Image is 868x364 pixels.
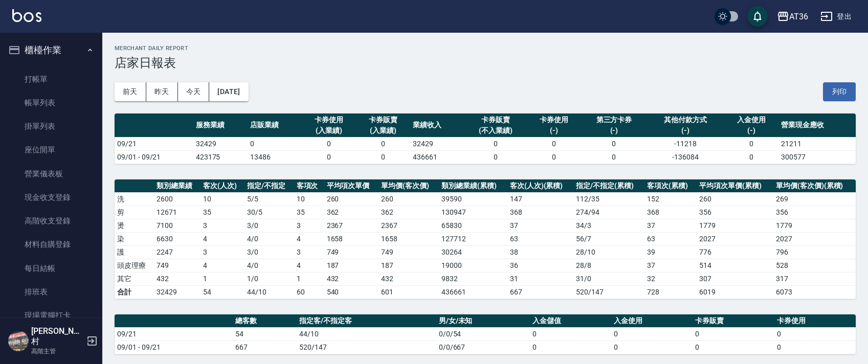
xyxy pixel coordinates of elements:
[115,340,233,354] td: 09/01 - 09/21
[778,150,856,164] td: 300577
[154,206,201,219] td: 12671
[573,245,644,259] td: 28 / 10
[115,232,154,245] td: 染
[467,115,524,125] div: 卡券販賣
[379,245,439,259] td: 749
[530,327,611,340] td: 0
[4,257,98,280] a: 每日結帳
[697,179,773,193] th: 平均項次單價(累積)
[31,326,83,347] h5: [PERSON_NAME]村
[527,137,581,150] td: 0
[527,150,581,164] td: 0
[439,206,507,219] td: 130947
[154,245,201,259] td: 2247
[201,179,244,193] th: 客次(人次)
[573,206,644,219] td: 274 / 94
[324,272,379,285] td: 432
[724,137,778,150] td: 0
[248,113,302,138] th: 店販業績
[644,219,697,232] td: 37
[697,192,773,206] td: 260
[650,115,722,125] div: 其他付款方式
[4,186,98,209] a: 現金收支登錄
[244,179,294,193] th: 指定/不指定
[294,206,324,219] td: 35
[297,327,436,340] td: 44/10
[154,259,201,272] td: 749
[248,150,302,164] td: 13486
[248,137,302,150] td: 0
[31,347,83,356] p: 高階主管
[193,137,248,150] td: 32429
[697,245,773,259] td: 776
[379,272,439,285] td: 432
[816,7,856,26] button: 登出
[439,285,507,299] td: 436661
[379,219,439,232] td: 2367
[379,259,439,272] td: 187
[697,219,773,232] td: 1779
[773,6,812,27] button: AT36
[529,125,578,136] div: (-)
[324,245,379,259] td: 749
[644,206,697,219] td: 368
[8,331,29,351] img: Person
[244,245,294,259] td: 3 / 0
[644,179,697,193] th: 客項次(累積)
[294,285,324,299] td: 60
[244,285,294,299] td: 44/10
[379,232,439,245] td: 1658
[823,82,856,101] button: 列印
[154,272,201,285] td: 432
[778,137,856,150] td: 21211
[529,115,578,125] div: 卡券使用
[154,232,201,245] td: 6630
[773,259,856,272] td: 528
[507,219,573,232] td: 37
[774,314,856,328] th: 卡券使用
[294,245,324,259] td: 3
[201,232,244,245] td: 4
[244,259,294,272] td: 4 / 0
[581,137,647,150] td: 0
[379,179,439,193] th: 單均價(客次價)
[115,179,856,299] table: a dense table
[789,10,808,23] div: AT36
[115,219,154,232] td: 燙
[464,137,527,150] td: 0
[154,219,201,232] td: 7100
[410,137,464,150] td: 32429
[647,150,724,164] td: -136084
[697,272,773,285] td: 307
[650,125,722,136] div: (-)
[573,179,644,193] th: 指定/不指定(累積)
[644,285,697,299] td: 728
[233,340,297,354] td: 667
[4,209,98,233] a: 高階收支登錄
[359,125,408,136] div: (入業績)
[611,314,693,328] th: 入金使用
[115,137,193,150] td: 09/21
[573,219,644,232] td: 34 / 3
[115,285,154,299] td: 合計
[773,245,856,259] td: 796
[154,179,201,193] th: 類別總業績
[356,137,410,150] td: 0
[193,150,248,164] td: 423175
[302,137,356,150] td: 0
[439,179,507,193] th: 類別總業績(累積)
[747,6,768,27] button: save
[379,285,439,299] td: 601
[436,340,530,354] td: 0/0/667
[584,125,644,136] div: (-)
[294,272,324,285] td: 1
[693,340,774,354] td: 0
[436,314,530,328] th: 男/女/未知
[294,179,324,193] th: 客項次
[115,245,154,259] td: 護
[115,314,856,354] table: a dense table
[294,192,324,206] td: 10
[324,259,379,272] td: 187
[304,115,353,125] div: 卡券使用
[644,245,697,259] td: 39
